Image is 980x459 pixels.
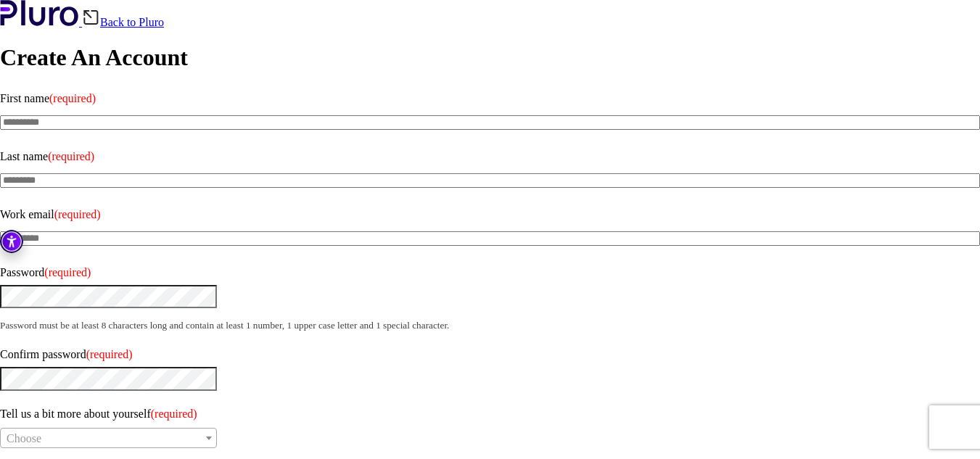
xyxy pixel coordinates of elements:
span: Choose [7,432,41,444]
span: (required) [86,348,133,360]
span: (required) [48,150,94,162]
span: (required) [54,208,101,220]
span: (required) [44,266,91,278]
span: (required) [49,92,96,104]
img: Back icon [82,9,100,26]
span: (required) [151,408,197,420]
a: Back to Pluro [82,16,164,28]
